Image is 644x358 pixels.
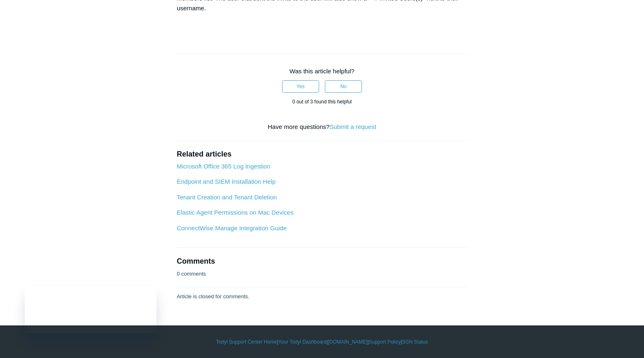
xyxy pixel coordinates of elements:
[177,209,293,216] a: Elastic Agent Permissions on Mac Devices
[83,338,561,346] div: | | | |
[402,338,428,346] a: SGN Status
[177,178,275,185] a: Endpoint and SIEM Installation Help
[325,80,362,93] button: This article was not helpful
[292,99,352,105] span: 0 out of 3 found this helpful
[328,338,367,346] a: [DOMAIN_NAME]
[369,338,401,346] a: Support Policy
[177,256,467,267] h2: Comments
[177,149,467,160] h2: Related articles
[282,80,319,93] button: This article was helpful
[177,292,249,301] p: Article is closed for comments.
[177,122,467,132] div: Have more questions?
[177,225,287,232] a: ConnectWise Manage Integration Guide
[25,286,156,333] iframe: Todyl Status
[216,338,277,346] a: Todyl Support Center Home
[177,163,270,170] a: Microsoft Office 365 Log Ingestion
[289,68,355,75] span: Was this article helpful?
[177,194,277,201] a: Tenant Creation and Tenant Deletion
[329,123,376,130] a: Submit a request
[177,270,206,278] p: 0 comments
[278,338,327,346] a: Your Todyl Dashboard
